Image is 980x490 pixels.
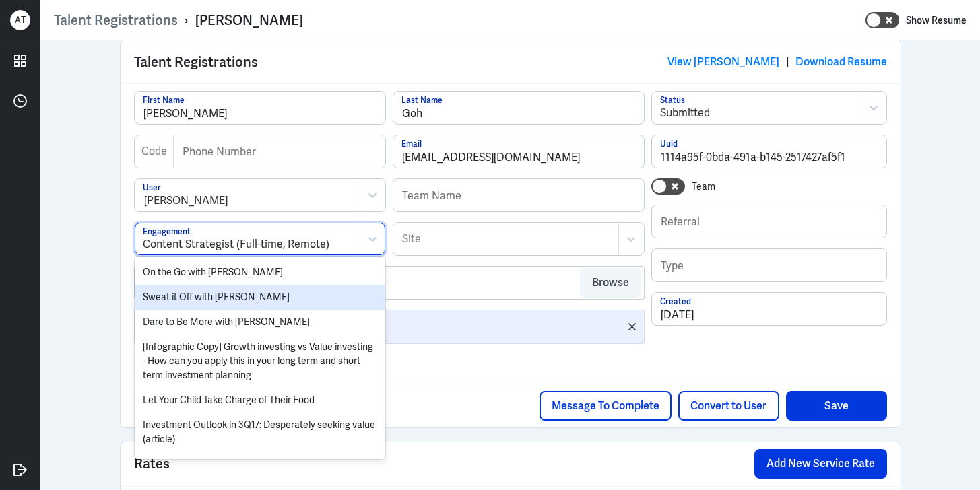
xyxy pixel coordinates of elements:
[162,317,627,327] a: Sherelyn_Goh_Portfolio_2024.pdf
[580,268,641,297] button: Browse
[178,11,195,29] p: ›
[162,327,627,336] p: 16.04 MB
[134,454,170,474] span: Rates
[667,54,887,70] div: |
[393,92,644,124] input: Last Name
[174,135,385,168] input: Phone Number
[135,92,385,124] input: First Name
[135,310,385,335] div: Dare to Be More with [PERSON_NAME]
[652,135,886,168] input: Uuid
[195,11,303,29] div: [PERSON_NAME]
[692,180,715,194] label: Team
[135,260,385,285] div: On the Go with [PERSON_NAME]
[134,351,191,374] div: + Add File
[135,413,385,452] div: Investment Outlook in 3Q17: Desperately seeking value (article)
[795,55,887,69] a: Download Resume
[652,249,886,281] input: Type
[135,335,385,388] div: [Infographic Copy] Growth investing vs Value investing - How can you apply this in your long term...
[393,179,644,211] input: Team Name
[135,285,385,310] div: Sweat it Off with [PERSON_NAME]
[906,11,967,29] label: Show Resume
[667,55,779,69] a: View [PERSON_NAME]
[121,40,901,83] div: Talent Registrations
[786,391,887,421] button: Save
[135,388,385,413] div: Let Your Child Take Charge of Their Food
[393,135,644,168] input: Email
[754,449,887,479] button: Add New Service Rate
[54,11,178,29] a: Talent Registrations
[652,205,886,238] input: Referral
[678,391,779,421] button: Convert to User
[652,293,886,325] input: Created
[10,10,30,30] div: A T
[540,391,672,421] button: Message To Complete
